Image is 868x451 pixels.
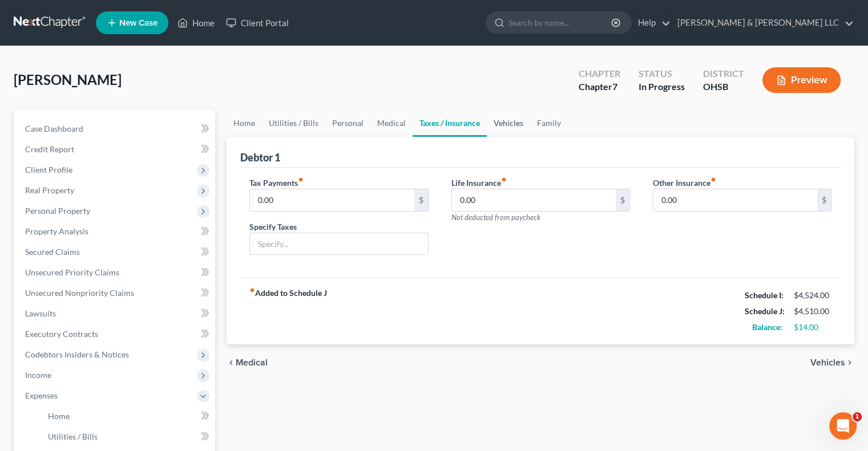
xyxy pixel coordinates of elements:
div: Status [639,67,685,80]
a: [PERSON_NAME] & [PERSON_NAME] LLC [672,13,854,33]
div: District [703,67,744,80]
a: Lawsuits [16,303,215,324]
i: fiber_manual_record [249,287,255,293]
span: Unsecured Priority Claims [25,267,119,277]
span: Lawsuits [25,308,56,318]
iframe: Intercom live chat [829,412,857,440]
span: [PERSON_NAME] [14,71,122,88]
button: chevron_left Medical [227,358,268,367]
span: 1 [853,412,862,421]
div: Chapter [579,80,620,94]
i: fiber_manual_record [501,177,507,182]
label: Specify Taxes [249,221,297,233]
span: Case Dashboard [25,124,83,133]
span: Client Profile [25,165,72,174]
div: Debtor 1 [240,151,280,164]
div: Chapter [579,67,620,80]
div: $ [414,189,428,211]
div: OHSB [703,80,744,94]
label: Other Insurance [653,177,716,189]
i: fiber_manual_record [298,177,304,182]
input: Search by name... [508,12,613,33]
span: Expenses [25,391,58,400]
span: Codebtors Insiders & Notices [25,350,129,359]
span: Secured Claims [25,247,80,257]
input: -- [452,189,616,211]
div: In Progress [639,80,685,94]
a: Property Analysis [16,221,215,242]
span: Income [25,370,51,380]
a: Help [632,13,671,33]
span: Vehicles [810,358,845,367]
input: -- [250,189,414,211]
span: Utilities / Bills [48,432,98,441]
a: Home [227,109,262,137]
button: Preview [762,67,841,93]
strong: Schedule J: [745,306,785,316]
a: Utilities / Bills [262,109,325,137]
span: Not deducted from paycheck [451,213,540,222]
span: Executory Contracts [25,329,98,339]
a: Unsecured Priority Claims [16,262,215,283]
a: Personal [325,109,370,137]
a: Taxes / Insurance [413,109,487,137]
span: Real Property [25,185,74,195]
span: New Case [119,19,158,27]
input: Specify... [250,233,427,255]
span: Property Analysis [25,226,88,236]
i: chevron_left [227,358,236,367]
a: Home [39,406,215,426]
span: Personal Property [25,206,90,216]
label: Life Insurance [451,177,507,189]
a: Secured Claims [16,242,215,262]
a: Family [530,109,568,137]
label: Tax Payments [249,177,304,189]
div: $ [616,189,629,211]
a: Vehicles [487,109,530,137]
a: Case Dashboard [16,119,215,139]
span: 7 [612,81,617,92]
strong: Schedule I: [745,290,784,300]
div: $4,524.00 [794,290,831,301]
a: Utilities / Bills [39,426,215,447]
div: $4,510.00 [794,306,831,317]
button: Vehicles chevron_right [810,358,854,367]
a: Home [172,13,220,33]
span: Home [48,411,70,421]
div: $ [817,189,831,211]
a: Unsecured Nonpriority Claims [16,283,215,303]
span: Credit Report [25,144,74,154]
span: Medical [236,358,268,367]
a: Executory Contracts [16,324,215,344]
a: Medical [370,109,413,137]
a: Client Portal [220,13,294,33]
span: Unsecured Nonpriority Claims [25,288,134,298]
a: Credit Report [16,139,215,160]
strong: Balance: [752,322,782,332]
strong: Added to Schedule J [249,287,327,335]
div: $14.00 [794,322,831,333]
i: chevron_right [845,358,854,367]
i: fiber_manual_record [710,177,716,182]
input: -- [653,189,817,211]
